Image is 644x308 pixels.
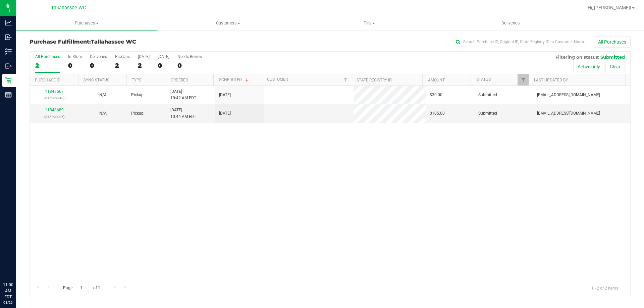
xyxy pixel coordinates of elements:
[16,16,157,30] a: Purchases
[68,62,82,69] div: 0
[600,54,625,60] span: Submitted
[99,110,107,117] button: N/A
[430,110,445,117] span: $105.00
[219,110,231,117] span: [DATE]
[68,54,82,59] div: In Store
[5,19,12,26] inline-svg: Analytics
[357,78,392,82] a: State Registry ID
[158,20,298,26] span: Customers
[16,20,157,26] span: Purchases
[115,62,130,69] div: 2
[170,88,196,101] span: [DATE] 10:42 AM EDT
[138,62,150,69] div: 2
[34,95,74,101] p: (317289342)
[594,36,631,48] button: All Purchases
[177,54,202,59] div: Needs Review
[299,16,440,30] a: Tills
[99,111,107,116] span: Not Applicable
[267,77,288,82] a: Customer
[158,62,169,69] div: 0
[84,78,109,82] a: Sync Status
[453,37,587,47] input: Search Purchase ID, Original ID, State Registry ID or Customer Name...
[170,107,196,120] span: [DATE] 10:44 AM EDT
[57,283,106,293] span: Page of 1
[45,108,64,112] a: 11848689
[555,54,599,60] span: Filtering on status:
[588,5,631,10] span: Hi, [PERSON_NAME]!
[534,78,568,82] a: Last Updated By
[171,78,188,82] a: Ordered
[586,283,624,293] span: 1 - 2 of 2 items
[35,62,60,69] div: 2
[77,283,89,293] input: 1
[90,62,107,69] div: 0
[131,92,144,98] span: Pickup
[132,78,142,82] a: Type
[7,254,27,274] iframe: Resource center
[476,77,491,82] a: Status
[430,92,442,98] span: $30.00
[518,74,529,85] a: Filter
[51,5,86,11] span: Tallahassee WC
[177,62,202,69] div: 0
[478,110,497,117] span: Submitted
[219,92,231,98] span: [DATE]
[440,16,581,30] a: Deliveries
[5,48,12,55] inline-svg: Inventory
[478,92,497,98] span: Submitted
[5,34,12,41] inline-svg: Inbound
[131,110,144,117] span: Pickup
[492,20,529,26] span: Deliveries
[219,77,250,82] a: Scheduled
[3,282,13,300] p: 11:00 AM EDT
[20,253,28,261] iframe: Resource center unread badge
[138,54,150,59] div: [DATE]
[340,74,351,85] a: Filter
[45,89,64,94] a: 11848667
[5,91,12,98] inline-svg: Reports
[35,54,60,59] div: All Purchases
[115,54,130,59] div: PickUps
[5,63,12,69] inline-svg: Outbound
[90,54,107,59] div: Deliveries
[158,54,169,59] div: [DATE]
[573,61,604,72] button: Active only
[3,300,13,305] p: 08/26
[605,61,625,72] button: Clear
[34,114,74,120] p: (317290006)
[299,20,439,26] span: Tills
[537,92,600,98] span: [EMAIL_ADDRESS][DOMAIN_NAME]
[35,78,60,82] a: Purchase ID
[99,92,107,98] button: N/A
[91,39,136,45] span: Tallahassee WC
[99,93,107,97] span: Not Applicable
[5,77,12,84] inline-svg: Retail
[428,78,445,82] a: Amount
[30,39,230,45] h3: Purchase Fulfillment:
[157,16,299,30] a: Customers
[537,110,600,117] span: [EMAIL_ADDRESS][DOMAIN_NAME]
